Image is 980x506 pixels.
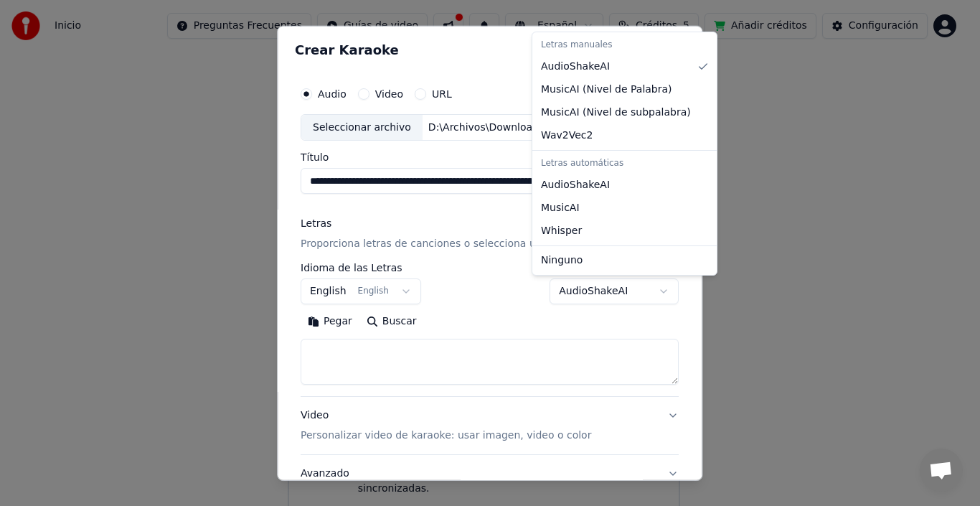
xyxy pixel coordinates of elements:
[541,60,610,74] span: AudioShakeAI
[541,128,593,143] span: Wav2Vec2
[541,83,672,97] span: MusicAI ( Nivel de Palabra )
[535,154,714,174] div: Letras automáticas
[541,224,582,238] span: Whisper
[541,178,610,192] span: AudioShakeAI
[541,253,583,268] span: Ninguno
[541,201,580,215] span: MusicAI
[535,35,714,55] div: Letras manuales
[541,106,691,120] span: MusicAI ( Nivel de subpalabra )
